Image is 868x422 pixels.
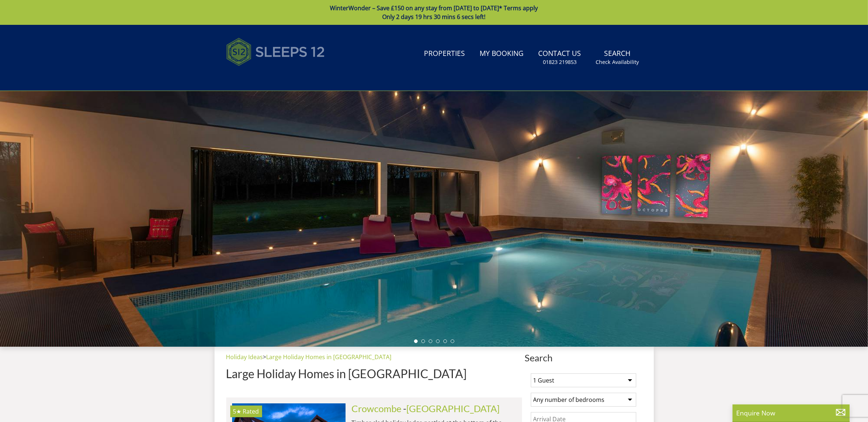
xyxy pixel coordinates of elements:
a: Holiday Ideas [226,353,263,361]
a: SearchCheck Availability [593,46,642,69]
p: Enquire Now [736,408,846,418]
h1: Large Holiday Homes in [GEOGRAPHIC_DATA] [226,367,522,380]
span: Crowcombe has a 5 star rating under the Quality in Tourism Scheme [233,407,242,415]
small: Check Availability [596,58,639,66]
span: > [263,353,267,361]
span: Only 2 days 19 hrs 30 mins 6 secs left! [383,13,486,21]
a: Crowcombe [351,403,401,414]
a: Properties [421,46,468,62]
span: - [403,403,500,414]
a: My Booking [477,46,527,62]
a: [GEOGRAPHIC_DATA] [406,403,500,414]
img: Sleeps 12 [226,34,325,70]
a: Contact Us01823 219853 [536,46,584,69]
span: Search [525,353,642,363]
span: Rated [243,407,259,415]
small: 01823 219853 [543,58,577,66]
iframe: Customer reviews powered by Trustpilot [223,75,299,81]
a: Large Holiday Homes in [GEOGRAPHIC_DATA] [267,353,392,361]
